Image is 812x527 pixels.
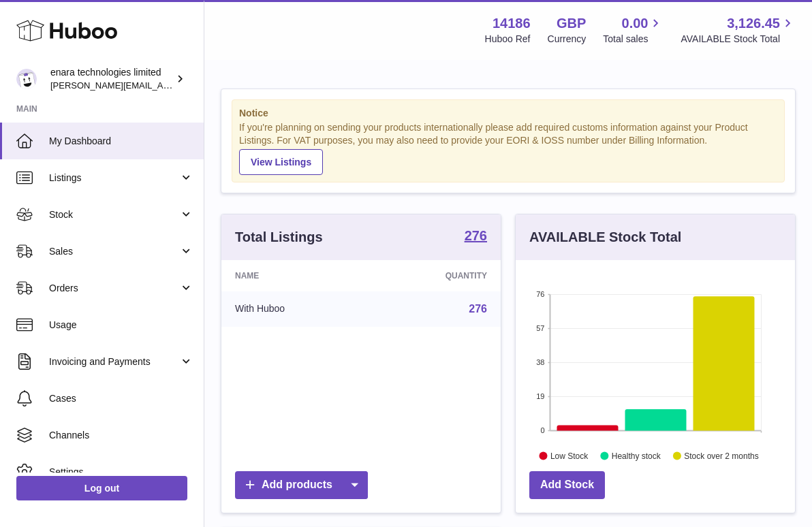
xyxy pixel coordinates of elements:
span: Invoicing and Payments [49,355,179,368]
span: Usage [49,319,193,332]
a: 276 [465,229,487,245]
h3: Total Listings [235,228,323,246]
span: My Dashboard [49,135,193,148]
div: Huboo Ref [485,33,531,46]
text: Healthy stock [612,451,661,460]
span: Stock [49,208,179,221]
text: 38 [536,358,544,366]
span: [PERSON_NAME][EMAIL_ADDRESS][DOMAIN_NAME] [50,80,273,91]
div: Currency [548,33,587,46]
img: Dee@enara.co [16,69,37,89]
span: Channels [49,429,193,442]
span: Total sales [603,33,663,46]
span: AVAILABLE Stock Total [681,33,796,46]
div: enara technologies limited [50,66,173,92]
span: Sales [49,245,179,258]
th: Quantity [369,260,501,291]
span: Listings [49,172,179,185]
text: Low Stock [550,451,589,460]
text: 76 [536,290,544,298]
a: Add products [235,471,368,499]
strong: Notice [239,107,777,120]
strong: 276 [465,229,487,242]
th: Name [221,260,369,291]
a: 0.00 Total sales [603,14,663,46]
td: With Huboo [221,291,369,327]
text: 19 [536,392,544,400]
a: Log out [16,476,187,500]
a: 276 [469,303,487,315]
span: Settings [49,466,193,479]
strong: GBP [557,14,586,33]
a: Add Stock [529,471,605,499]
text: 57 [536,324,544,332]
h3: AVAILABLE Stock Total [529,228,681,246]
a: View Listings [239,149,323,175]
strong: 14186 [493,14,531,33]
span: Orders [49,282,179,295]
text: 0 [540,426,544,434]
text: Stock over 2 months [684,451,758,460]
a: 3,126.45 AVAILABLE Stock Total [681,14,796,46]
span: 3,126.45 [727,14,780,33]
span: 0.00 [622,14,649,33]
div: If you're planning on sending your products internationally please add required customs informati... [239,121,777,174]
span: Cases [49,392,193,405]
